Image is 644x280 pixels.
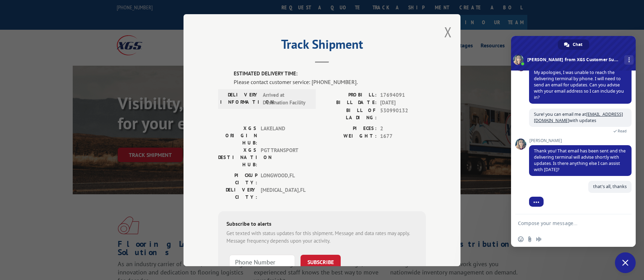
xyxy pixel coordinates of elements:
[322,132,377,140] label: WEIGHT:
[226,229,418,245] div: Get texted with status updates for this shipment. Message and data rates may apply. Message frequ...
[593,184,627,189] span: that's all, thanks
[218,171,257,186] label: PICKUP CITY:
[218,124,257,146] label: XGS ORIGIN HUB:
[380,99,426,107] span: [DATE]
[234,70,426,78] label: ESTIMATED DELIVERY TIME:
[615,252,636,273] div: Close chat
[226,219,418,229] div: Subscribe to alerts
[218,146,257,168] label: XGS DESTINATION HUB:
[444,23,452,41] button: Close modal
[536,236,542,242] span: Audio message
[322,106,377,121] label: BILL OF LADING:
[218,186,257,200] label: DELIVERY CITY:
[527,236,533,242] span: Send a file
[261,124,307,146] span: LAKELAND
[322,91,377,99] label: PROBILL:
[534,111,623,123] span: Sure! you can email me at with updates
[229,254,295,269] input: Phone Number
[380,132,426,140] span: 1677
[624,55,634,65] div: More channels
[573,39,582,50] span: Chat
[380,91,426,99] span: 17694091
[301,254,341,269] button: SUBSCRIBE
[518,236,524,242] span: Insert an emoji
[534,69,624,100] span: My apologies, I was unable to reach the delivering terminal by phone. I will need to send an emai...
[263,91,310,106] span: Arrived at Destination Facility
[534,111,623,123] a: [EMAIL_ADDRESS][DOMAIN_NAME]
[261,186,307,200] span: [MEDICAL_DATA] , FL
[529,138,632,143] span: [PERSON_NAME]
[322,99,377,107] label: BILL DATE:
[380,124,426,132] span: 2
[618,129,627,133] span: Read
[261,146,307,168] span: PGT TRANSPORT
[220,91,259,106] label: DELIVERY INFORMATION:
[261,171,307,186] span: LONGWOOD , FL
[380,106,426,121] span: 530990132
[218,39,426,53] h2: Track Shipment
[234,77,426,86] div: Please contact customer service: [PHONE_NUMBER].
[322,124,377,132] label: PIECES:
[558,39,589,50] div: Chat
[534,148,626,172] span: Thank you! That email has been sent and the delivering terminal will advise shortly with updates....
[518,220,614,226] textarea: Compose your message...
